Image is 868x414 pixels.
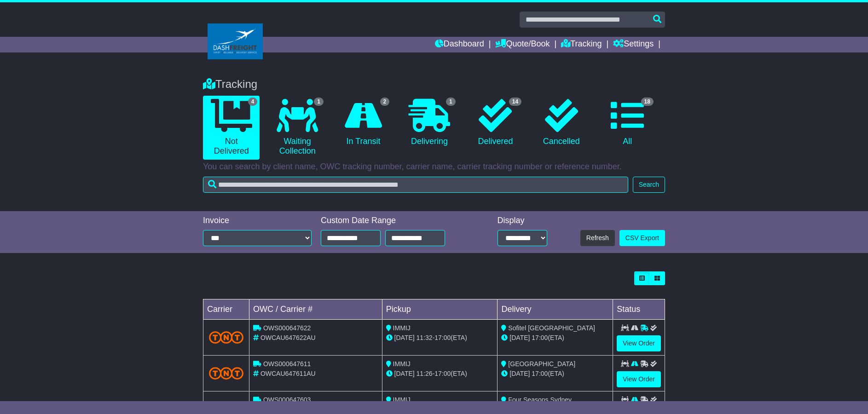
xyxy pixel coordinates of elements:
[248,98,258,106] span: 4
[394,370,415,377] span: [DATE]
[203,96,260,160] a: 4 Not Delivered
[209,367,243,379] img: TNT_Domestic.png
[321,216,469,226] div: Custom Date Range
[613,299,665,320] td: Status
[501,369,609,379] div: (ETA)
[263,396,311,403] span: OWS000647603
[260,370,316,377] span: OWCAU647611AU
[501,333,609,343] div: (ETA)
[561,37,602,52] a: Tracking
[380,98,390,106] span: 2
[203,299,249,320] td: Carrier
[386,369,494,379] div: - (ETA)
[198,78,670,91] div: Tracking
[393,396,411,403] span: IMMIJ
[508,324,595,332] span: Sofitel [GEOGRAPHIC_DATA]
[509,334,530,341] span: [DATE]
[619,230,665,246] a: CSV Export
[401,96,457,150] a: 1 Delivering
[508,396,572,403] span: Four Seasons Sydney
[203,216,312,226] div: Invoice
[263,360,311,368] span: OWS000647611
[435,37,484,52] a: Dashboard
[249,299,382,320] td: OWC / Carrier #
[467,96,524,150] a: 14 Delivered
[434,334,451,341] span: 17:00
[498,216,547,226] div: Display
[617,371,661,387] a: View Order
[314,98,324,106] span: 1
[446,98,456,106] span: 1
[417,334,433,341] span: 11:32
[209,331,243,344] img: TNT_Domestic.png
[532,334,548,341] span: 17:00
[509,98,521,106] span: 14
[641,98,654,106] span: 18
[269,96,325,160] a: 1 Waiting Collection
[434,370,451,377] span: 17:00
[382,299,498,320] td: Pickup
[509,370,530,377] span: [DATE]
[617,335,661,351] a: View Order
[386,333,494,343] div: - (ETA)
[508,360,575,368] span: [GEOGRAPHIC_DATA]
[599,96,656,150] a: 18 All
[263,324,311,332] span: OWS000647622
[203,162,665,172] p: You can search by client name, OWC tracking number, carrier name, carrier tracking number or refe...
[533,96,590,150] a: Cancelled
[613,37,654,52] a: Settings
[417,370,433,377] span: 11:26
[498,299,613,320] td: Delivery
[393,360,411,368] span: IMMIJ
[633,177,665,193] button: Search
[260,334,316,341] span: OWCAU647622AU
[580,230,615,246] button: Refresh
[495,37,550,52] a: Quote/Book
[532,370,548,377] span: 17:00
[335,96,392,150] a: 2 In Transit
[394,334,415,341] span: [DATE]
[393,324,411,332] span: IMMIJ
